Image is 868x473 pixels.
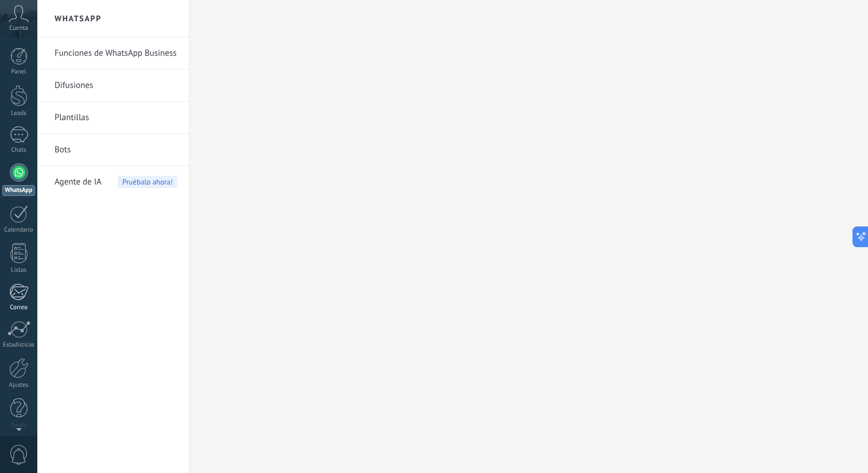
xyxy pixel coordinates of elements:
[55,70,177,102] a: Difusiones
[55,134,177,166] a: Bots
[2,68,36,76] div: Panel
[55,166,177,198] a: Agente de IAPruébalo ahora!
[2,267,36,274] div: Listas
[55,166,102,198] span: Agente de IA
[9,25,28,32] span: Cuenta
[2,226,36,234] div: Calendario
[55,102,177,134] a: Plantillas
[37,166,189,198] li: Agente de IA
[2,185,35,196] div: WhatsApp
[2,341,36,349] div: Estadísticas
[37,134,189,166] li: Bots
[37,37,189,70] li: Funciones de WhatsApp Business
[55,37,177,70] a: Funciones de WhatsApp Business
[2,147,36,154] div: Chats
[118,176,177,188] span: Pruébalo ahora!
[37,70,189,102] li: Difusiones
[2,382,36,389] div: Ajustes
[2,110,36,117] div: Leads
[2,304,36,312] div: Correo
[37,102,189,134] li: Plantillas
